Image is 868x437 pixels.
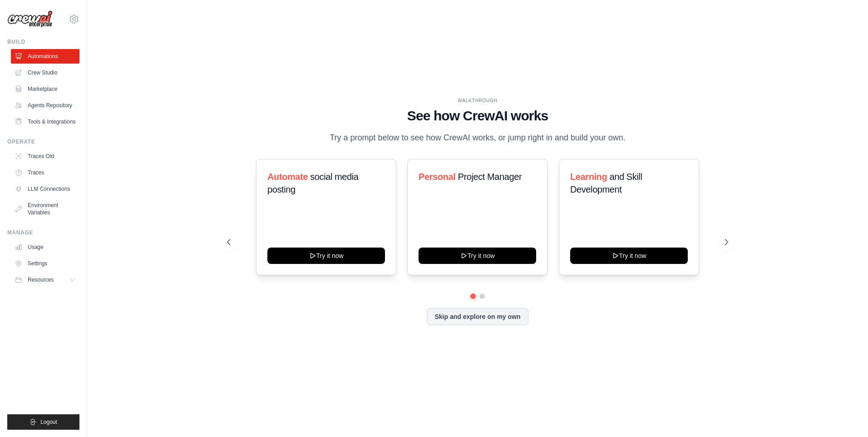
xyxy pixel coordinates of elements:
p: Try a prompt below to see how CrewAI works, or jump right in and build your own. [325,131,630,144]
a: Environment Variables [11,198,79,220]
img: Logo [7,10,53,28]
span: Project Manager [458,172,522,182]
h1: See how CrewAI works [227,108,728,124]
span: Personal [419,172,455,182]
a: Crew Studio [11,65,79,80]
div: Build [7,38,79,45]
a: Tools & Integrations [11,114,79,129]
span: and Skill Development [570,172,642,194]
span: Resources [28,276,54,283]
a: LLM Connections [11,182,79,196]
a: Marketplace [11,82,79,96]
span: Automate [267,172,308,182]
button: Try it now [419,248,536,264]
a: Agents Repository [11,98,79,113]
button: Logout [7,414,79,430]
div: WALKTHROUGH [227,97,728,104]
a: Settings [11,256,79,271]
button: Try it now [570,248,688,264]
span: Logout [40,418,57,426]
button: Skip and explore on my own [427,308,528,325]
div: Manage [7,229,79,236]
a: Traces Old [11,149,79,164]
a: Usage [11,240,79,254]
a: Traces [11,165,79,180]
span: Learning [570,172,607,182]
a: Automations [11,49,79,64]
button: Try it now [267,248,385,264]
div: Operate [7,138,79,145]
span: social media posting [267,172,359,194]
button: Resources [11,273,79,287]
